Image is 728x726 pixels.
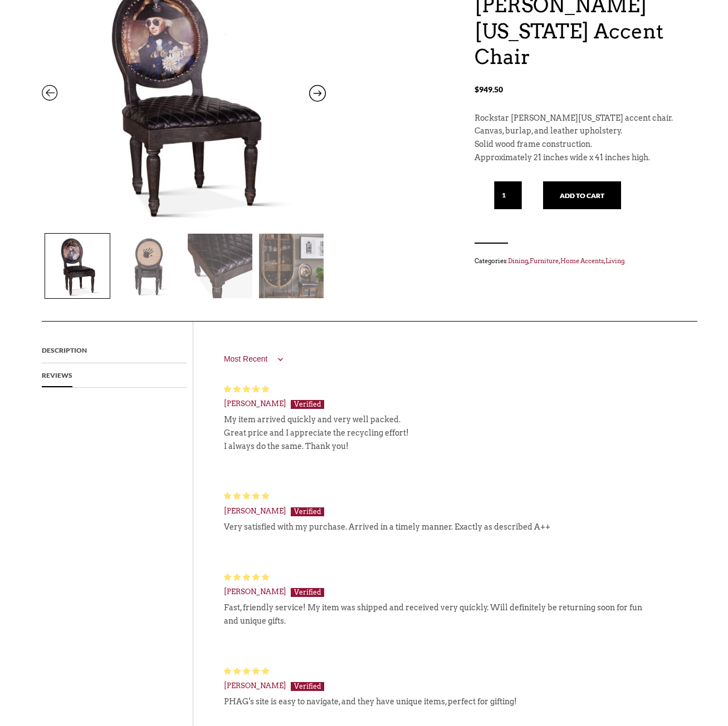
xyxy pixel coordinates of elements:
[494,181,522,209] input: Qty
[224,492,269,500] span: 5 star review
[475,85,503,94] bdi: 949.50
[475,112,686,125] p: Rockstar [PERSON_NAME][US_STATE] accent chair.
[605,257,624,265] a: Living
[42,363,72,388] a: Reviews
[475,125,686,138] p: Canvas, burlap, and leather upholstery.
[508,257,528,265] a: Dining
[543,181,621,209] button: Add to cart
[224,399,286,408] span: [PERSON_NAME]
[224,681,286,690] span: [PERSON_NAME]
[530,257,559,265] a: Furniture
[475,85,479,94] span: $
[475,138,686,151] p: Solid wood frame construction.
[475,151,686,165] p: Approximately 21 inches wide x 41 inches high.
[224,667,269,675] span: 5 star review
[224,385,269,393] span: 5 star review
[224,507,286,515] span: [PERSON_NAME]
[224,413,650,464] p: My item arrived quickly and very well packed. Great price and I appreciate the recycling effort! ...
[224,587,286,596] span: [PERSON_NAME]
[560,257,604,265] a: Home Accents
[224,521,650,545] p: Very satisfied with my purchase. Arrived in a timely manner. Exactly as described A++
[42,338,87,363] a: Description
[224,348,286,371] select: Sort dropdown
[475,255,686,267] span: Categories: , , , .
[224,601,650,639] p: Fast, friendly service! My item was shipped and received very quickly. Will definitely be returni...
[224,573,269,581] span: 5 star review
[224,695,650,720] p: PHAG's site is easy to navigate, and they have unique items, perfect for gifting!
